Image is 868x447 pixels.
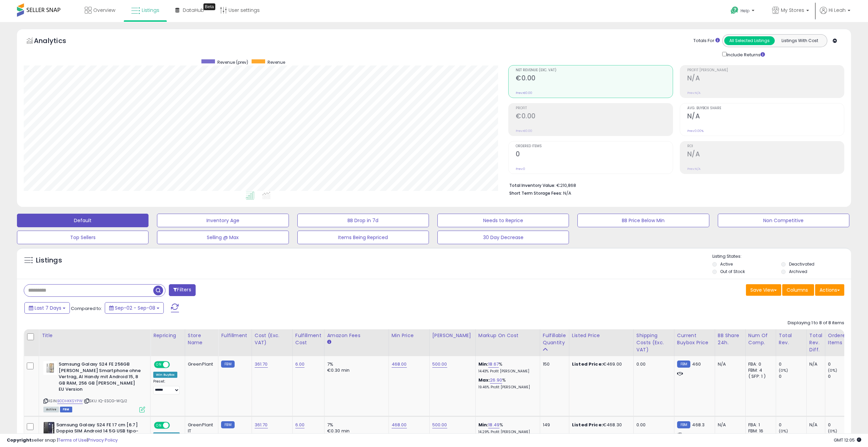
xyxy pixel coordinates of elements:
span: Overview [93,7,115,14]
a: 26.90 [490,377,502,384]
span: Avg. Buybox Share [687,106,844,110]
button: Needs to Reprice [437,214,569,227]
b: Listed Price: [572,422,603,428]
div: Markup on Cost [478,332,537,339]
div: Win BuyBox [153,372,177,378]
a: 500.00 [432,361,447,368]
a: 18.67 [488,361,499,368]
button: Last 7 Days [24,302,70,314]
div: Store Name [188,332,216,346]
div: [PERSON_NAME] [432,332,473,339]
h2: 0 [516,150,672,159]
i: Get Help [730,6,739,15]
div: N/A [718,422,740,428]
button: Save View [746,284,781,296]
div: Totals For [693,38,720,44]
div: Current Buybox Price [677,332,712,346]
h5: Listings [36,256,62,265]
a: 6.00 [295,361,305,368]
button: BB Drop in 7d [297,214,429,227]
b: Min: [478,361,489,367]
small: (0%) [779,368,788,373]
small: (0%) [828,368,837,373]
b: Min: [478,422,489,428]
div: GreenPlant IT [188,422,213,434]
img: 31YtuBTyT6L._SL40_.jpg [43,422,55,435]
div: Amazon Fees [327,332,386,339]
div: 0 [828,373,855,380]
a: 500.00 [432,422,447,428]
li: €210,868 [509,181,839,189]
div: Num of Comp. [748,332,773,346]
span: Profit [516,106,672,110]
a: 361.70 [255,361,268,368]
span: 2025-09-17 12:05 GMT [834,437,861,443]
div: 150 [543,361,564,367]
small: FBM [221,421,234,428]
button: Filters [169,284,195,296]
span: Net Revenue (Exc. VAT) [516,69,672,72]
div: Tooltip anchor [203,3,215,10]
div: €0.30 min [327,367,383,373]
div: 0 [779,373,806,380]
div: Shipping Costs (Exc. VAT) [636,332,671,353]
div: 0.00 [636,422,669,428]
a: 468.00 [392,361,407,368]
a: Terms of Use [58,437,87,443]
span: OFF [169,362,180,368]
span: ROI [687,144,844,148]
div: N/A [809,361,820,367]
div: €469.00 [572,361,628,367]
span: Listings [142,7,159,14]
div: Displaying 1 to 8 of 8 items [788,320,844,326]
div: % [478,377,535,390]
a: 18.49 [488,422,499,428]
small: Prev: €0.00 [516,129,532,133]
b: Total Inventory Value: [509,182,555,188]
small: FBM [677,361,690,368]
div: Cost (Exc. VAT) [255,332,290,346]
button: Listings With Cost [774,36,825,45]
small: Prev: €0.00 [516,91,532,95]
h5: Analytics [34,36,79,47]
div: Listed Price [572,332,631,339]
div: ( SFP: 1 ) [748,373,771,380]
span: Last 7 Days [35,305,61,311]
b: Samsung Galaxy S24 FE 256GB [PERSON_NAME] Smartphone ohne Vertrag, AI Handy mit Android 15, 8 GB ... [59,361,141,394]
div: Preset: [153,379,180,394]
div: Ordered Items [828,332,853,346]
button: Inventory Age [157,214,289,227]
b: Max: [478,377,490,383]
span: Ordered Items [516,144,672,148]
span: Profit [PERSON_NAME] [687,69,844,72]
div: GreenPlant [188,361,213,367]
span: | SKU: IQ-ESCG-WQJ2 [84,398,127,404]
small: FBM [677,421,690,428]
small: Amazon Fees. [327,339,331,345]
div: ASIN: [43,361,145,411]
span: All listings currently available for purchase on Amazon [43,407,59,412]
h2: N/A [687,150,844,159]
h2: N/A [687,112,844,121]
a: 361.70 [255,422,268,428]
div: seller snap | | [7,437,118,444]
div: 149 [543,422,564,428]
span: Help [741,8,750,14]
a: 6.00 [295,422,305,428]
strong: Copyright [7,437,32,443]
h2: €0.00 [516,74,672,83]
div: Repricing [153,332,182,339]
button: Top Sellers [17,231,149,244]
img: 31BV-W47qHL._SL40_.jpg [43,361,57,375]
div: FBA: 0 [748,361,771,367]
button: Items Being Repriced [297,231,429,244]
small: FBM [221,361,234,368]
span: 460 [692,361,701,367]
div: % [478,361,535,374]
span: ON [155,362,163,368]
div: FBM: 4 [748,367,771,373]
div: 0 [779,422,806,428]
div: Fulfillment Cost [295,332,321,346]
small: Prev: N/A [687,167,701,171]
span: Sep-02 - Sep-08 [115,305,155,311]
